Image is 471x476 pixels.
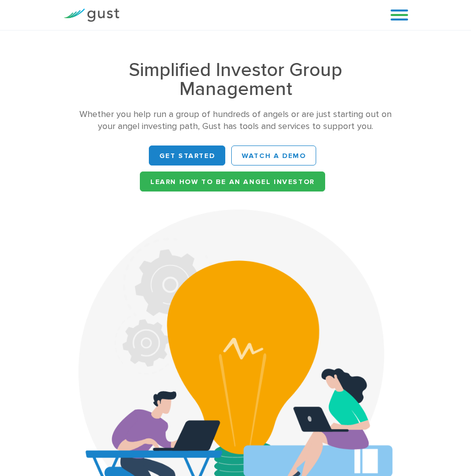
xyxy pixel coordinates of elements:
[63,8,119,22] img: Gust Logo
[78,60,393,98] h1: Simplified Investor Group Management
[231,145,316,165] a: WATCH A DEMO
[78,108,393,132] div: Whether you help run a group of hundreds of angels or are just starting out on your angel investi...
[140,171,325,191] a: Learn How to be an Angel Investor
[149,145,226,165] a: Get Started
